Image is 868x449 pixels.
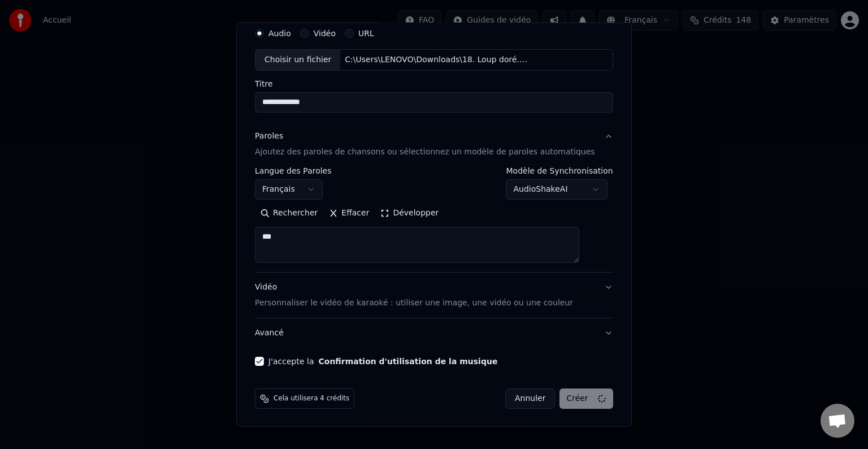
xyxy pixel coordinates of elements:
label: Modèle de Synchronisation [506,167,613,175]
label: Audio [268,29,291,37]
button: Avancé [255,318,613,348]
span: Cela utilisera 4 crédits [274,394,349,403]
label: Vidéo [314,29,336,37]
div: ParolesAjoutez des paroles de chansons ou sélectionnez un modèle de paroles automatiques [255,167,613,272]
button: Effacer [323,204,375,222]
div: Paroles [255,131,283,142]
div: Vidéo [255,282,573,309]
div: C:\Users\LENOVO\Downloads\18. Loup doré.wav [341,54,533,66]
button: J'accepte la [319,357,498,365]
p: Ajoutez des paroles de chansons ou sélectionnez un modèle de paroles automatiques [255,146,595,158]
label: URL [358,29,374,37]
button: Annuler [505,388,555,409]
button: Rechercher [255,204,323,222]
div: Choisir un fichier [255,50,340,70]
p: Personnaliser le vidéo de karaoké : utiliser une image, une vidéo ou une couleur [255,297,573,309]
button: VidéoPersonnaliser le vidéo de karaoké : utiliser une image, une vidéo ou une couleur [255,273,613,318]
button: ParolesAjoutez des paroles de chansons ou sélectionnez un modèle de paroles automatiques [255,122,613,167]
label: Langue des Paroles [255,167,332,175]
button: Développer [375,204,445,222]
label: J'accepte la [268,357,497,365]
label: Titre [255,80,613,88]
